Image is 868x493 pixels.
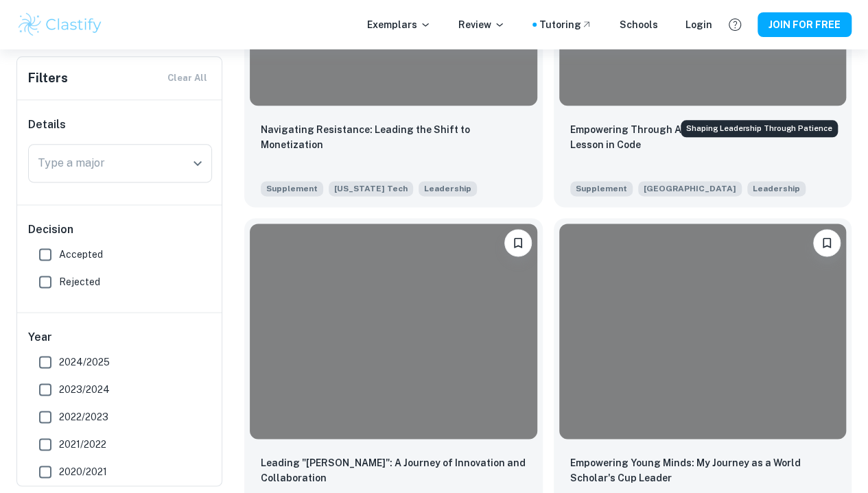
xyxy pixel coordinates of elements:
a: Tutoring [539,17,592,32]
span: Rejected [59,274,100,289]
span: 2023/2024 [59,382,110,397]
p: Empowering Through Accountability: A Leadership Lesson in Code [570,122,836,152]
span: 2024/2025 [59,354,110,370]
span: Supplement [570,181,633,196]
span: Describe an example of your leadership experience in which you have positively influenced others,... [747,180,806,196]
span: 2021/2022 [59,437,106,452]
a: Schools [620,17,658,32]
span: 2022/2023 [59,409,108,424]
span: Leadership [424,182,471,195]
p: Navigating Resistance: Leading the Shift to Monetization [261,122,526,152]
img: Clastify logo [16,11,104,38]
div: Shaping Leadership Through Patience [681,120,838,137]
span: Share a time when you were most proud of yourself either as a role model or when you displayed yo... [419,180,477,196]
h6: Decision [28,221,212,238]
button: JOIN FOR FREE [758,12,852,37]
button: Open [188,154,207,173]
span: Leadership [753,182,800,195]
h6: Details [28,117,212,133]
p: Exemplars [367,17,431,32]
button: Please log in to bookmark exemplars [813,229,841,256]
span: Supplement [261,181,323,196]
span: [US_STATE] Tech [329,181,413,196]
a: Login [685,17,712,32]
span: 2020/2021 [59,464,107,479]
h6: Filters [28,69,68,88]
button: Help and Feedback [723,13,747,36]
h6: Year [28,329,212,346]
p: Leading "Jie Jie Day": A Journey of Innovation and Collaboration [261,455,526,485]
button: Please log in to bookmark exemplars [504,229,532,256]
p: Review [458,17,505,32]
span: Accepted [59,247,103,262]
span: [GEOGRAPHIC_DATA] [638,181,742,196]
p: Empowering Young Minds: My Journey as a World Scholar's Cup Leader [570,455,836,485]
